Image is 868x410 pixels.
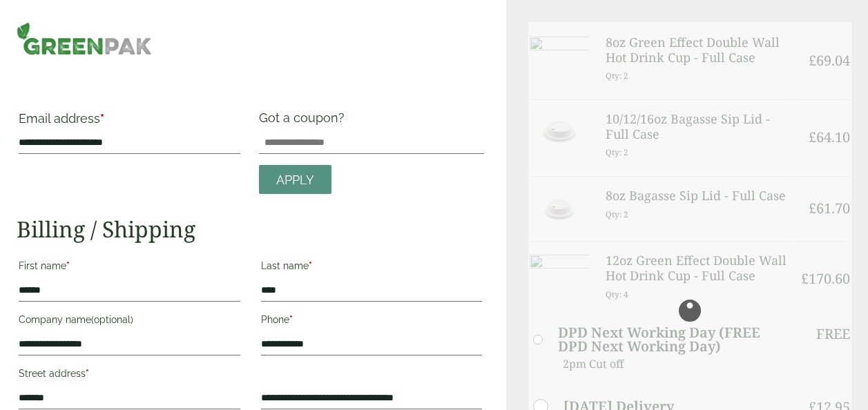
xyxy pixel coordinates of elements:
[100,111,104,126] abbr: required
[309,260,312,271] abbr: required
[261,310,483,333] label: Phone
[276,173,314,188] span: Apply
[86,368,89,379] abbr: required
[19,113,240,132] label: Email address
[19,310,240,333] label: Company name
[259,110,350,132] label: Got a coupon?
[19,256,240,280] label: First name
[66,260,70,271] abbr: required
[261,256,483,280] label: Last name
[259,165,331,195] a: Apply
[19,364,240,387] label: Street address
[17,22,152,55] img: GreenPak Supplies
[17,216,484,242] h2: Billing / Shipping
[289,314,293,325] abbr: required
[91,314,133,325] span: (optional)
